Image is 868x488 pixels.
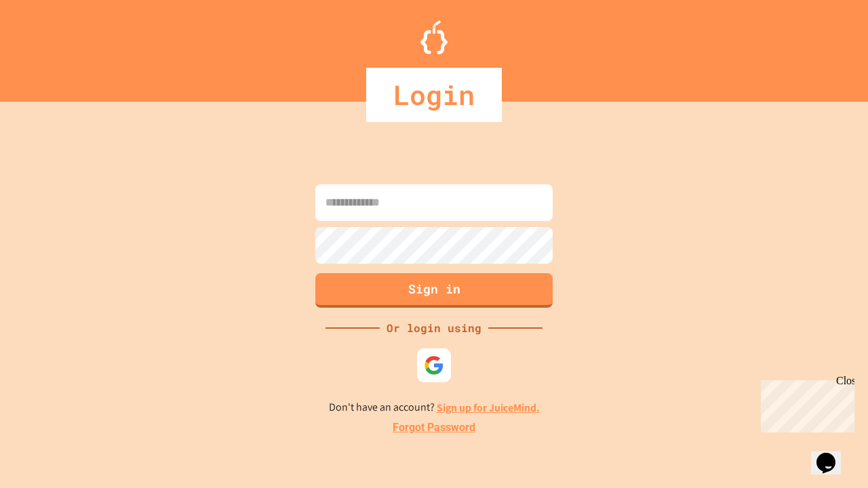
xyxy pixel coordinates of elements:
a: Forgot Password [393,420,475,436]
img: google-icon.svg [424,355,444,375]
iframe: chat widget [755,375,854,432]
button: Sign in [315,273,553,308]
div: Login [366,68,502,122]
img: Logo.svg [420,20,448,54]
div: Or login using [380,320,488,336]
a: Sign up for JuiceMind. [437,401,540,415]
div: Chat with us now!Close [5,5,94,86]
iframe: chat widget [811,434,854,474]
p: Don't have an account? [329,399,540,416]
